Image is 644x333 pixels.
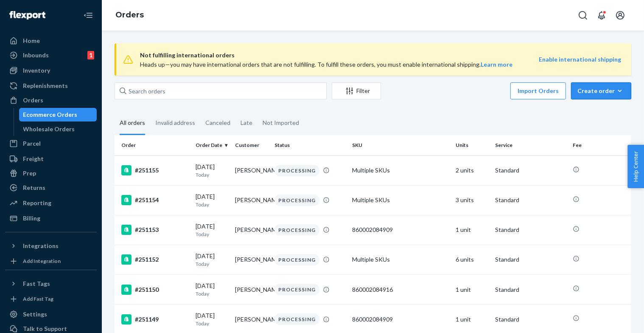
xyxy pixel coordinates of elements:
[192,135,232,155] th: Order Date
[196,320,228,327] p: Today
[274,284,319,295] div: PROCESSING
[5,93,97,107] a: Orders
[121,195,189,205] div: #251154
[23,295,53,302] div: Add Fast Tag
[5,137,97,150] a: Parcel
[241,112,252,134] div: Late
[274,224,319,236] div: PROCESSING
[539,56,621,63] a: Enable international shipping
[5,79,97,93] a: Replenishments
[232,155,271,185] td: [PERSON_NAME]
[196,290,228,297] p: Today
[155,112,195,134] div: Invalid address
[23,110,78,119] div: Ecommerce Orders
[196,252,228,268] div: [DATE]
[274,254,319,265] div: PROCESSING
[232,185,271,215] td: [PERSON_NAME]
[349,245,452,274] td: Multiple SKUs
[23,242,59,250] div: Integrations
[452,245,492,274] td: 6 units
[23,325,67,333] div: Talk to Support
[23,37,40,45] div: Home
[5,64,97,77] a: Inventory
[23,169,36,178] div: Prep
[452,215,492,245] td: 1 unit
[452,135,492,155] th: Units
[205,112,230,134] div: Canceled
[5,294,97,304] a: Add Fast Tag
[349,155,452,185] td: Multiple SKUs
[121,165,189,175] div: #251155
[23,139,41,148] div: Parcel
[23,199,51,207] div: Reporting
[121,285,189,295] div: #251150
[115,10,144,20] a: Orders
[332,87,381,95] div: Filter
[271,135,349,155] th: Status
[23,66,50,75] div: Inventory
[140,61,512,68] span: Heads up—you may have international orders that are not fulfilling. To fulfill these orders, you ...
[5,196,97,210] a: Reporting
[196,311,228,327] div: [DATE]
[352,285,449,294] div: 860002084916
[232,245,271,274] td: [PERSON_NAME]
[5,48,97,62] a: Inbounds1
[452,275,492,305] td: 1 unit
[87,51,94,59] div: 1
[5,34,97,48] a: Home
[5,256,97,266] a: Add Integration
[23,214,40,223] div: Billing
[274,165,319,176] div: PROCESSING
[569,135,631,155] th: Fee
[196,163,228,178] div: [DATE]
[510,82,566,99] button: Import Orders
[495,315,566,324] p: Standard
[5,277,97,291] button: Fast Tags
[349,185,452,215] td: Multiple SKUs
[140,50,539,60] span: Not fulfilling international orders
[19,122,97,136] a: Wholesale Orders
[115,82,327,99] input: Search orders
[23,310,47,319] div: Settings
[492,135,569,155] th: Service
[23,279,50,288] div: Fast Tags
[612,7,629,24] button: Open account menu
[5,239,97,253] button: Integrations
[9,11,45,20] img: Flexport logo
[627,145,644,188] button: Help Center
[577,87,625,95] div: Create order
[109,3,151,28] ol: breadcrumbs
[574,7,591,24] button: Open Search Box
[5,308,97,321] a: Settings
[352,226,449,234] div: 860002084909
[495,255,566,264] p: Standard
[5,166,97,180] a: Prep
[5,152,97,166] a: Freight
[481,61,512,68] a: Learn more
[121,254,189,265] div: #251152
[274,313,319,325] div: PROCESSING
[196,282,228,297] div: [DATE]
[5,212,97,225] a: Billing
[115,135,192,155] th: Order
[352,315,449,324] div: 860002084909
[349,135,452,155] th: SKU
[23,183,45,192] div: Returns
[196,222,228,238] div: [DATE]
[274,195,319,206] div: PROCESSING
[571,82,631,99] button: Create order
[495,196,566,204] p: Standard
[593,7,610,24] button: Open notifications
[332,82,381,99] button: Filter
[5,181,97,195] a: Returns
[120,112,145,135] div: All orders
[80,7,97,24] button: Close Navigation
[23,125,75,133] div: Wholesale Orders
[19,108,97,121] a: Ecommerce Orders
[452,185,492,215] td: 3 units
[495,226,566,234] p: Standard
[263,112,299,134] div: Not Imported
